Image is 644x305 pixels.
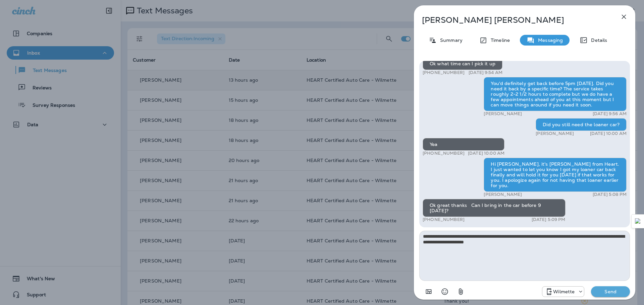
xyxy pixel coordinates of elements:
[437,37,463,43] p: Summary
[423,151,465,156] p: [PHONE_NUMBER]
[536,118,627,131] div: Did you still need the loaner car?
[588,37,607,43] p: Details
[532,217,566,222] p: [DATE] 5:09 PM
[423,199,566,217] div: Ok great thanks Can I bring in the car before 9 [DATE]?
[590,131,627,136] p: [DATE] 10:00 AM
[423,70,465,75] p: [PHONE_NUMBER]
[536,131,574,136] p: [PERSON_NAME]
[542,288,584,296] div: +1 (847) 865-9557
[596,289,625,295] p: Send
[484,77,627,111] div: You'd definitely get back before 5pm [DATE]. Did you need it back by a specific time? The service...
[553,289,575,294] p: Wilmette
[635,218,641,224] img: Detect Auto
[593,192,627,197] p: [DATE] 5:08 PM
[484,192,522,197] p: [PERSON_NAME]
[423,138,504,151] div: Yea
[484,158,627,192] div: Hi [PERSON_NAME], it's [PERSON_NAME] from Heart. I just wanted to let you know I got my loaner ca...
[423,57,502,70] div: Ok what time can I pick it up
[422,285,435,298] button: Add in a premade template
[423,217,465,222] p: [PHONE_NUMBER]
[484,111,522,117] p: [PERSON_NAME]
[422,15,605,25] p: [PERSON_NAME] [PERSON_NAME]
[593,111,627,117] p: [DATE] 9:56 AM
[468,151,504,156] p: [DATE] 10:00 AM
[469,70,502,75] p: [DATE] 9:54 AM
[487,37,510,43] p: Timeline
[591,286,630,297] button: Send
[438,285,451,298] button: Select an emoji
[535,37,563,43] p: Messaging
